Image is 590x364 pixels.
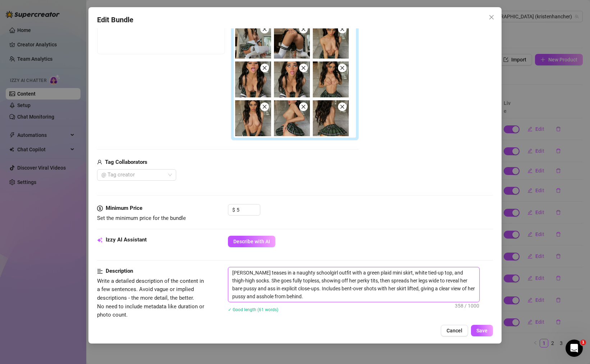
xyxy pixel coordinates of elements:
button: Describe with AI [228,236,275,247]
span: close [340,27,345,32]
strong: Tag Collaborators [105,159,147,165]
span: close [301,65,306,70]
span: dollar [97,204,103,213]
strong: Description [106,268,133,274]
img: media [313,23,349,59]
button: Close [486,11,497,23]
span: Set the minimum price for the bundle [97,215,186,221]
img: media [235,23,271,59]
button: Save [471,325,493,336]
span: Edit Bundle [97,14,133,26]
img: media [274,61,310,97]
span: align-left [97,267,103,276]
span: close [340,65,345,70]
span: close [262,65,267,70]
img: media [274,23,310,59]
span: Save [476,328,488,333]
span: close [262,104,267,109]
span: close [262,27,267,32]
img: media [313,100,349,136]
iframe: Intercom live chat [566,340,583,357]
textarea: [PERSON_NAME] teases in a naughty schoolgirl outfit with a green plaid mini skirt, white tied-up ... [228,267,479,302]
img: media [313,61,349,97]
span: Close [486,14,497,20]
strong: Minimum Price [106,205,142,211]
img: media [235,100,271,136]
span: 1 [580,340,586,345]
button: Cancel [441,325,468,336]
span: user [97,158,102,167]
span: close [301,27,306,32]
span: ✓ Good length (61 words) [228,307,278,312]
span: close [340,104,345,109]
span: Describe with AI [233,239,270,244]
span: Cancel [447,328,462,333]
img: media [235,61,271,97]
img: media [274,100,310,136]
span: close [489,14,494,20]
span: Write a detailed description of the content in a few sentences. Avoid vague or implied descriptio... [97,278,204,318]
span: close [301,104,306,109]
strong: Izzy AI Assistant [106,236,147,243]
